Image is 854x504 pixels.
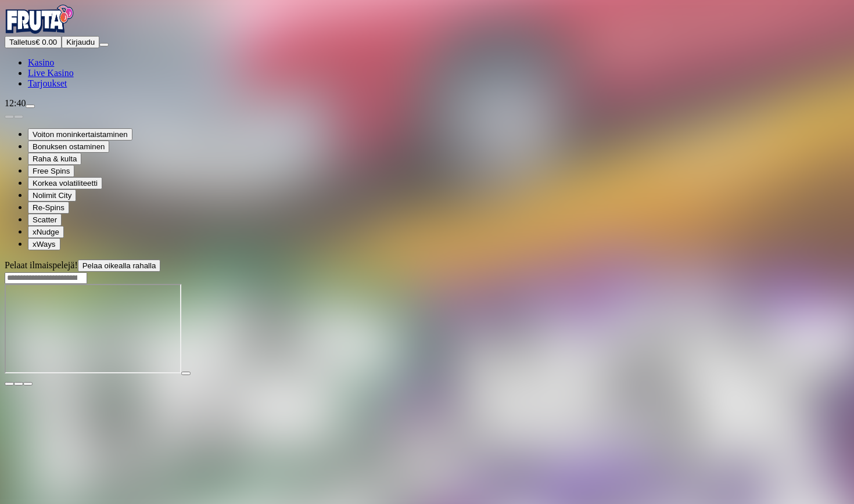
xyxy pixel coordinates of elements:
a: Fruta [5,26,74,35]
span: € 0.00 [35,38,57,46]
input: Search [5,272,87,284]
span: Voiton moninkertaistaminen [33,130,128,139]
button: next slide [14,115,23,118]
button: prev slide [5,115,14,118]
iframe: East Coast Vs West Coast [5,284,181,373]
button: Bonuksen ostaminen [28,141,109,153]
img: Fruta [5,5,74,34]
span: Korkea volatiliteetti [33,179,98,188]
a: Live Kasino [28,68,74,78]
span: xNudge [33,228,59,236]
button: xWays [28,238,60,250]
span: Bonuksen ostaminen [33,142,105,151]
button: live-chat [26,105,35,108]
div: Pelaat ilmaispelejä! [5,260,849,272]
span: 12:40 [5,98,26,108]
button: Kirjaudu [62,36,99,48]
button: Voiton moninkertaistaminen [28,128,132,141]
a: Tarjoukset [28,78,67,88]
button: Raha & kulta [28,153,81,165]
nav: Main menu [5,57,849,89]
nav: Primary [5,5,849,89]
button: xNudge [28,226,64,238]
span: Nolimit City [33,191,71,200]
button: Nolimit City [28,189,76,201]
button: fullscreen icon [23,382,33,386]
span: Pelaa oikealla rahalla [82,261,156,270]
span: Free Spins [33,167,70,175]
span: Talletus [9,38,35,46]
button: close icon [5,382,14,386]
span: Kirjaudu [66,38,95,46]
span: Re-Spins [33,203,64,212]
button: Free Spins [28,165,74,177]
span: Scatter [33,215,57,224]
button: play icon [181,372,191,375]
button: Pelaa oikealla rahalla [78,260,161,272]
button: Korkea volatiliteetti [28,177,102,189]
span: xWays [33,240,56,249]
button: menu [99,43,109,46]
button: chevron-down icon [14,382,23,386]
span: Raha & kulta [33,154,77,163]
a: Kasino [28,57,54,67]
button: Talletusplus icon€ 0.00 [5,36,62,48]
button: Re-Spins [28,201,69,214]
button: Scatter [28,214,62,226]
